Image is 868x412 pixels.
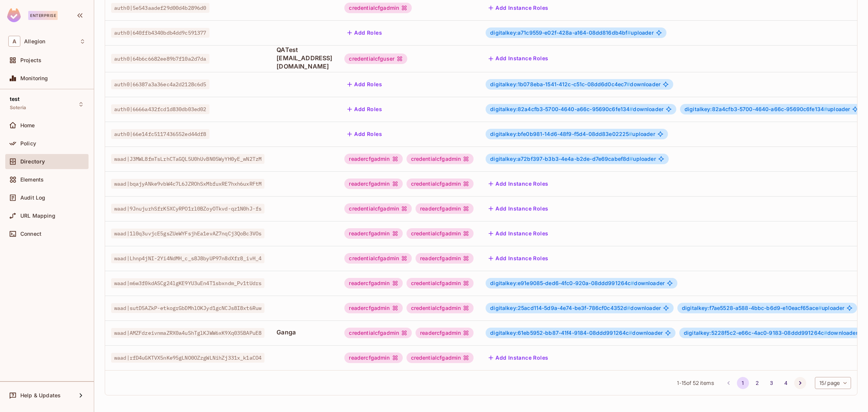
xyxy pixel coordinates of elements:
[682,305,844,311] span: uploader
[627,29,631,36] span: #
[8,36,20,47] span: A
[490,81,660,87] span: downloader
[344,328,412,338] div: credentialcfgadmin
[815,377,851,389] div: 15 / page
[490,330,632,336] span: digitalkey:61eb5952-bb87-41f4-9184-08ddd991264c
[490,30,653,36] span: uploader
[486,178,551,190] button: Add Instance Roles
[24,38,45,44] span: Workspace: Allegion
[627,305,630,311] span: #
[111,129,209,139] span: auth0|66e14fc5117436552ed44df8
[631,280,634,286] span: #
[737,377,749,389] button: page 1
[751,377,763,389] button: Go to page 2
[490,29,631,36] span: digitalkey:a71c9559-e02f-428a-a164-08dd816db4bf
[20,159,45,165] span: Directory
[685,106,850,112] span: uploader
[344,203,412,214] div: credentialcfgadmin
[627,81,630,87] span: #
[490,106,633,112] span: digitalkey:82a4cfb3-5700-4640-a66c-95690c6fe134
[416,203,474,214] div: readercfgadmin
[277,328,332,336] span: Ganga
[344,303,402,313] div: readercfgadmin
[685,106,827,112] span: digitalkey:82a4cfb3-5700-4640-a66c-95690c6fe134
[629,330,632,336] span: #
[684,330,827,336] span: digitalkey:5228f5c2-e66c-4ac0-9183-08ddd991264c
[406,228,474,239] div: credentialcfgadmin
[490,81,630,87] span: digitalkey:1b078eba-1541-412c-c51c-08dd6d0c4ec7
[344,27,385,39] button: Add Roles
[344,103,385,115] button: Add Roles
[490,106,663,112] span: downloader
[490,305,661,311] span: downloader
[344,253,412,264] div: credentialcfgadmin
[344,3,412,13] div: credentialcfgadmin
[344,53,407,64] div: credentialcfguser
[490,131,655,137] span: uploader
[780,377,792,389] button: Go to page 4
[490,156,633,162] span: digitalkey:a72bf397-b3b3-4e4a-b2de-d7e69cabef8d
[111,353,264,363] span: waad|rfD4uGKTVX5nKe95gLNO0OZzgWLNihZj331x_k1aCO4
[490,280,665,286] span: downloader
[111,3,209,13] span: auth0|5e543aadef29d00d4b2896d0
[630,106,633,112] span: #
[28,11,58,20] div: Enterprise
[406,303,474,313] div: credentialcfgadmin
[490,305,630,311] span: digitalkey:25acd114-5d9a-4e74-be3f-786cf0c4352d
[111,204,264,214] span: waad|9JnujurhSfrK5XCyRPO1rl0BZoyOTkvd-qz1N0hJ-fs
[111,229,264,238] span: waad|1l0q3uvjcE5gsZUeWYFsjhEa1evAZ7nqCj3QoBc3VOs
[406,278,474,288] div: credentialcfgadmin
[794,377,806,389] button: Go to next page
[490,280,634,286] span: digitalkey:e91e9085-ded6-4fc0-920a-08ddd991264c
[20,231,41,237] span: Connect
[682,305,822,311] span: digitalkey:f7ae5528-a588-4bbc-b6d9-e10eacf65ace
[20,213,55,219] span: URL Mapping
[20,140,36,146] span: Policy
[490,156,656,162] span: uploader
[406,154,474,164] div: credentialcfgadmin
[7,8,21,22] img: SReyMgAAAABJRU5ErkJggg==
[721,377,807,389] nav: pagination navigation
[111,328,264,338] span: waad|AMZFdzeivnmaZRX0a4uShTglKJWW6xK9Xq035BAPuE8
[111,179,264,189] span: waad|bqajyANke9vbW4c7L6JZROhSxMbfuxRE7hxh6uxRFtM
[111,28,209,38] span: auth0|640ffb4340bdb4dd9c591377
[20,75,48,81] span: Monitoring
[824,106,827,112] span: #
[20,177,44,183] span: Elements
[416,328,474,338] div: readercfgadmin
[406,179,474,189] div: credentialcfgadmin
[10,105,26,111] span: Soteria
[486,352,551,364] button: Add Instance Roles
[630,156,633,162] span: #
[486,227,551,240] button: Add Instance Roles
[677,379,714,387] span: 1 - 15 of 52 items
[824,330,827,336] span: #
[20,195,45,201] span: Audit Log
[766,377,778,389] button: Go to page 3
[486,2,551,14] button: Add Instance Roles
[486,53,551,65] button: Add Instance Roles
[344,352,402,363] div: readercfgadmin
[629,131,632,137] span: #
[344,154,402,164] div: readercfgadmin
[111,278,264,288] span: waad|m6w3f0kdASCg24lgKE9YU3uEn4T1sbxndm_Pv1tUdrs
[111,154,264,164] span: waad|J3MWL8fmTsLrhCTaGQL5U0hUvBN05WyYH0yE_wN2TzM
[818,305,822,311] span: #
[490,330,663,336] span: downloader
[20,122,35,128] span: Home
[20,392,61,398] span: Help & Updates
[10,96,20,102] span: test
[20,57,41,63] span: Projects
[416,253,474,264] div: readercfgadmin
[344,278,402,288] div: readercfgadmin
[111,104,209,114] span: auth0|6666a432fcd1d830db03ed02
[490,131,632,137] span: digitalkey:bfe0b981-14d6-48f9-f5d4-08dd83e02225
[111,253,264,263] span: waad|Lhnp4jNI-2Yi4NdMH_c_s8J8byUP97n8dXfr8_ivH_4
[486,203,551,215] button: Add Instance Roles
[344,228,402,239] div: readercfgadmin
[111,79,209,89] span: auth0|66387a3a36ec4a2d2128c6d5
[344,179,402,189] div: readercfgadmin
[277,46,332,70] span: QATest [EMAIL_ADDRESS][DOMAIN_NAME]
[111,54,209,64] span: auth0|64b6c6682ee89b7f10a2d7da
[486,252,551,264] button: Add Instance Roles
